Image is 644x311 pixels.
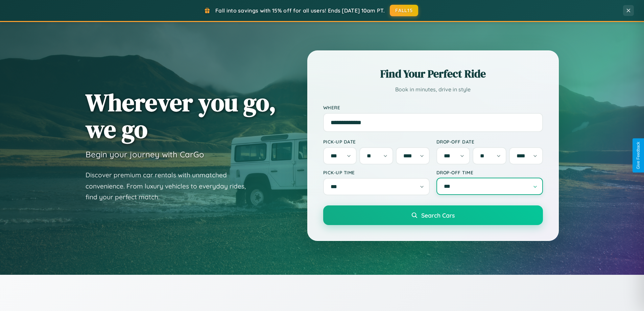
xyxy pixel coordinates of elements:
[323,205,543,225] button: Search Cars
[436,170,543,175] label: Drop-off Time
[421,212,455,219] span: Search Cars
[215,7,385,14] span: Fall into savings with 15% off for all users! Ends [DATE] 10am PT.
[323,170,430,175] label: Pick-up Time
[323,105,543,110] label: Where
[323,66,543,81] h2: Find Your Perfect Ride
[86,89,276,142] h1: Wherever you go, we go
[323,139,430,145] label: Pick-up Date
[86,149,204,159] h3: Begin your journey with CarGo
[636,142,641,169] div: Give Feedback
[390,5,418,16] button: FALL15
[86,170,255,203] p: Discover premium car rentals with unmatched convenience. From luxury vehicles to everyday rides, ...
[323,85,543,94] p: Book in minutes, drive in style
[436,139,543,145] label: Drop-off Date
